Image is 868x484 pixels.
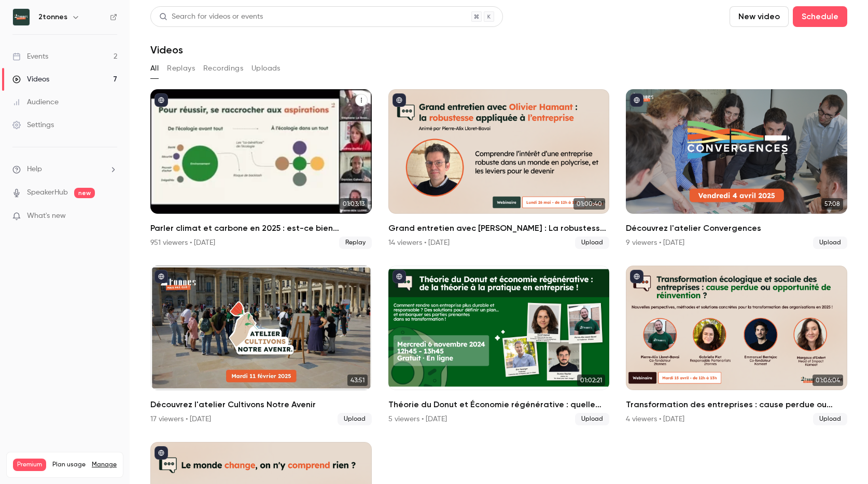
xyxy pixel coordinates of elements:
[150,266,372,425] li: Découvrez l'atelier Cultivons Notre Avenir
[626,89,847,249] a: 57:08Découvrez l'atelier Convergences9 viewers • [DATE]Upload
[388,266,610,425] a: 01:02:21Théorie du Donut et Économie régénérative : quelle pratique en entreprise ?5 viewers • [D...
[12,164,117,175] li: help-dropdown-opener
[12,120,54,130] div: Settings
[155,93,168,107] button: published
[388,414,447,424] div: 5 viewers • [DATE]
[251,60,281,77] button: Uploads
[388,222,610,234] h2: Grand entretien avec [PERSON_NAME] : La robustesse appliquée aux entreprises
[793,6,847,27] button: Schedule
[27,164,42,175] span: Help
[150,222,372,234] h2: Parler climat et carbone en 2025 : est-ce bien raisonnable ?
[159,11,263,22] div: Search for videos or events
[821,198,843,210] span: 57:08
[155,446,168,460] button: published
[27,187,68,198] a: SpeakerHub
[12,51,48,62] div: Events
[338,413,372,425] span: Upload
[92,461,117,469] a: Manage
[388,266,610,425] li: Théorie du Donut et Économie régénérative : quelle pratique en entreprise ?
[626,266,847,425] li: Transformation des entreprises : cause perdue ou opportunité de réinvention ?
[626,398,847,411] h2: Transformation des entreprises : cause perdue ou opportunité de réinvention ?
[630,270,643,283] button: published
[27,211,66,222] span: What's new
[813,375,843,386] span: 01:06:04
[393,270,406,283] button: published
[203,60,243,77] button: Recordings
[150,89,372,249] li: Parler climat et carbone en 2025 : est-ce bien raisonnable ?
[575,413,609,425] span: Upload
[150,6,847,478] section: Videos
[626,414,684,424] div: 4 viewers • [DATE]
[12,97,59,107] div: Audience
[38,12,67,22] h6: 2tonnes
[150,44,183,56] h1: Videos
[150,238,215,248] div: 951 viewers • [DATE]
[813,237,847,249] span: Upload
[13,9,30,25] img: 2tonnes
[340,198,368,210] span: 01:03:13
[730,6,789,27] button: New video
[813,413,847,425] span: Upload
[347,375,368,386] span: 43:51
[626,266,847,425] a: 01:06:04Transformation des entreprises : cause perdue ou opportunité de réinvention ?4 viewers • ...
[626,89,847,249] li: Découvrez l'atelier Convergences
[150,266,372,425] a: 43:51Découvrez l'atelier Cultivons Notre Avenir17 viewers • [DATE]Upload
[393,93,406,107] button: published
[573,198,605,210] span: 01:00:40
[167,60,195,77] button: Replays
[150,60,159,77] button: All
[74,188,95,198] span: new
[577,375,605,386] span: 01:02:21
[388,89,610,249] li: Grand entretien avec Olivier Hamant : La robustesse appliquée aux entreprises
[626,238,684,248] div: 9 viewers • [DATE]
[626,222,847,234] h2: Découvrez l'atelier Convergences
[630,93,643,107] button: published
[52,461,86,469] span: Plan usage
[150,89,372,249] a: 01:03:13Parler climat et carbone en 2025 : est-ce bien raisonnable ?951 viewers • [DATE]Replay
[339,237,372,249] span: Replay
[388,89,610,249] a: 01:00:40Grand entretien avec [PERSON_NAME] : La robustesse appliquée aux entreprises14 viewers •...
[12,74,49,85] div: Videos
[150,398,372,411] h2: Découvrez l'atelier Cultivons Notre Avenir
[13,459,46,471] span: Premium
[575,237,609,249] span: Upload
[105,212,117,221] iframe: Noticeable Trigger
[150,414,211,424] div: 17 viewers • [DATE]
[388,398,610,411] h2: Théorie du Donut et Économie régénérative : quelle pratique en entreprise ?
[155,270,168,283] button: published
[388,238,450,248] div: 14 viewers • [DATE]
